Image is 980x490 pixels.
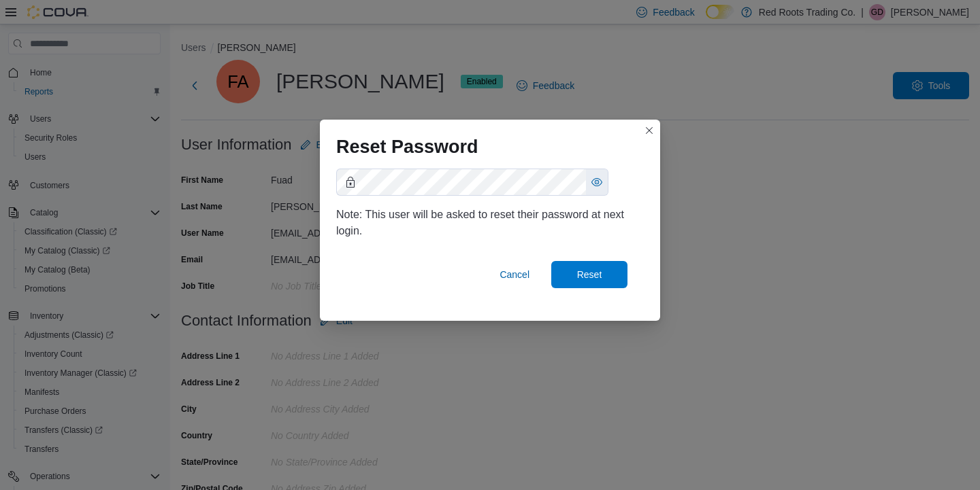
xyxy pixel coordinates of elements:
[641,122,657,139] button: Closes this modal window
[336,207,644,239] div: Note: This user will be asked to reset their password at next login.
[577,268,602,281] span: Reset
[336,136,478,158] h1: Reset Password
[500,268,529,281] span: Cancel
[551,261,627,288] button: Reset
[494,261,535,288] button: Cancel
[586,169,608,195] button: Show password as plain text. Note: this will visually expose your password on the screen.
